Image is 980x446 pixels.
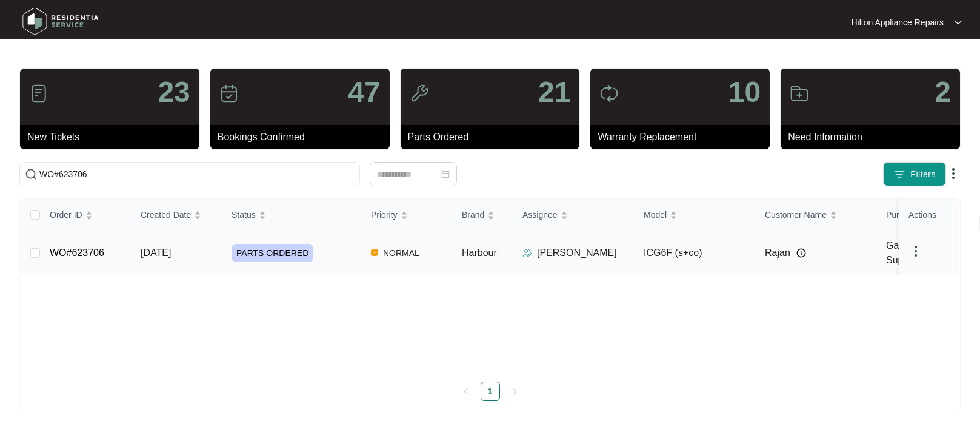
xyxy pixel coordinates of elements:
[538,78,570,107] p: 21
[886,240,962,265] span: Galvins Plumbing Supplies
[796,248,806,258] img: Info icon
[537,246,617,260] p: [PERSON_NAME]
[50,208,82,221] span: Order ID
[232,208,256,221] span: Status
[39,167,355,181] input: Search by Order Id, Assignee Name, Customer Name, Brand and Model
[755,199,876,231] th: Customer Name
[513,199,634,231] th: Assignee
[505,382,524,401] li: Next Page
[456,382,476,401] li: Previous Page
[40,199,131,231] th: Order ID
[158,78,190,107] p: 23
[765,246,790,260] span: Rajan
[883,162,946,186] button: filter iconFilters
[361,199,452,231] th: Priority
[481,382,499,400] a: 1
[634,199,755,231] th: Model
[456,382,476,401] button: left
[935,78,951,107] p: 2
[908,244,923,258] img: dropdown arrow
[522,208,558,221] span: Assignee
[348,78,380,107] p: 47
[141,208,191,221] span: Created Date
[599,84,619,103] img: icon
[765,208,827,221] span: Customer Name
[644,208,667,221] span: Model
[25,168,37,180] img: search-icon
[634,231,755,275] td: ICG6F (s+co)
[462,388,470,395] span: left
[910,168,936,181] span: Filters
[886,208,948,221] span: Purchased From
[27,130,199,144] p: New Tickets
[598,130,770,144] p: Warranty Replacement
[408,130,580,144] p: Parts Ordered
[232,244,313,262] span: PARTS ORDERED
[410,84,429,103] img: icon
[462,208,484,221] span: Brand
[790,84,809,103] img: icon
[50,248,104,258] a: WO#623706
[378,246,424,260] span: NORMAL
[218,130,390,144] p: Bookings Confirmed
[955,19,962,25] img: dropdown arrow
[728,78,761,107] p: 10
[522,248,532,258] img: Assigner Icon
[481,382,500,401] li: 1
[851,16,944,29] p: Hilton Appliance Repairs
[18,3,103,39] img: residentia service logo
[371,249,378,256] img: Vercel Logo
[222,199,361,231] th: Status
[946,166,961,181] img: dropdown arrow
[511,388,518,395] span: right
[131,199,222,231] th: Created Date
[371,208,398,221] span: Priority
[29,84,48,103] img: icon
[219,84,239,103] img: icon
[141,248,171,258] span: [DATE]
[893,168,905,180] img: filter icon
[505,382,524,401] button: right
[452,199,513,231] th: Brand
[899,199,959,231] th: Actions
[462,248,497,258] span: Harbour
[788,130,960,144] p: Need Information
